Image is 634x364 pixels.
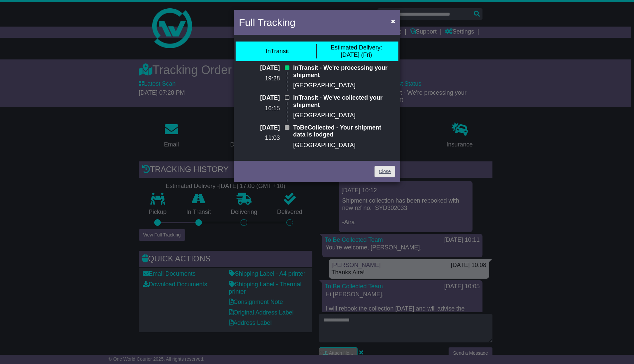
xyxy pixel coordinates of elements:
h4: Full Tracking [239,15,295,30]
p: [DATE] [239,64,280,72]
p: [DATE] [239,94,280,102]
p: InTransit - We're processing your shipment [293,64,395,79]
p: InTransit - We've collected your shipment [293,94,395,109]
p: [DATE] [239,124,280,132]
p: [GEOGRAPHIC_DATA] [293,112,395,119]
p: 11:03 [239,135,280,142]
span: Estimated Delivery: [331,44,382,51]
a: Close [374,166,395,177]
p: 16:15 [239,105,280,112]
span: × [391,17,395,25]
div: InTransit [266,48,289,55]
p: 19:28 [239,75,280,82]
div: [DATE] (Fri) [331,44,382,58]
p: ToBeCollected - Your shipment data is lodged [293,124,395,138]
p: [GEOGRAPHIC_DATA] [293,142,395,149]
button: Close [388,14,398,28]
p: [GEOGRAPHIC_DATA] [293,82,395,89]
